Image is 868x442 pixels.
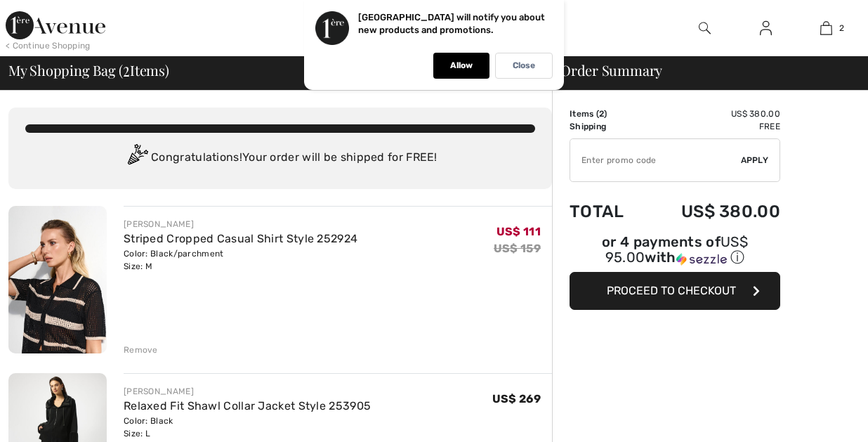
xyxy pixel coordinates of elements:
div: Color: Black/parchment Size: M [124,247,357,273]
td: Shipping [570,120,644,133]
button: Proceed to Checkout [570,272,780,310]
span: Proceed to Checkout [607,284,736,297]
s: US$ 159 [494,242,541,255]
td: Free [644,120,780,133]
span: 2 [123,60,130,78]
input: Promo code [570,139,741,181]
div: Congratulations! Your order will be shipped for FREE! [25,144,535,172]
td: US$ 380.00 [644,188,780,235]
p: Close [513,60,535,71]
img: Sezzle [676,253,727,266]
a: Sign In [749,20,783,37]
img: Striped Cropped Casual Shirt Style 252924 [8,206,107,353]
span: US$ 111 [497,225,541,238]
div: or 4 payments ofUS$ 95.00withSezzle Click to learn more about Sezzle [570,235,780,272]
img: My Bag [820,20,832,37]
div: Color: Black Size: L [124,415,371,440]
div: [PERSON_NAME] [124,218,357,230]
td: Items ( ) [570,108,644,120]
div: [PERSON_NAME] [124,385,371,398]
span: US$ 95.00 [605,233,748,266]
p: [GEOGRAPHIC_DATA] will notify you about new products and promotions. [358,12,545,35]
div: or 4 payments of with [570,235,780,267]
img: Congratulation2.svg [123,144,151,172]
span: 2 [839,22,844,34]
span: 2 [599,109,604,119]
span: My Shopping Bag ( Items) [8,63,169,77]
span: US$ 269 [492,392,541,405]
div: Order Summary [544,63,860,77]
p: Allow [450,60,473,71]
img: search the website [699,20,711,37]
td: Total [570,188,644,235]
span: Apply [741,154,769,167]
div: Remove [124,344,158,356]
a: Striped Cropped Casual Shirt Style 252924 [124,232,357,245]
td: US$ 380.00 [644,108,780,120]
div: < Continue Shopping [6,39,91,52]
img: My Info [760,20,772,37]
a: 2 [796,20,856,37]
a: Relaxed Fit Shawl Collar Jacket Style 253905 [124,399,371,412]
img: 1ère Avenue [6,11,105,39]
